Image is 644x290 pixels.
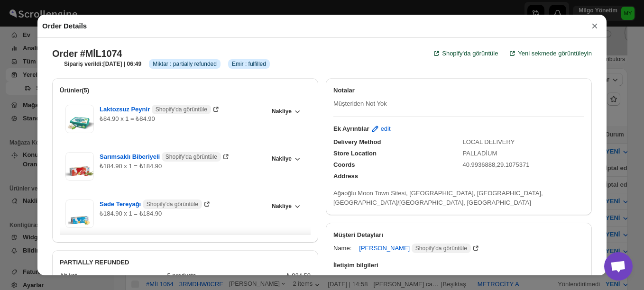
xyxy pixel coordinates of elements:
[266,105,305,118] button: Nakliye
[100,152,221,162] span: Sarımsaklı Biberiyeli
[333,230,584,240] h3: Müşteri Detayları
[52,48,122,59] h2: Order #MİL1074
[286,271,311,281] div: ₺ 824.50
[42,21,87,31] h2: Order Details
[442,49,498,58] span: Shopify'da görüntüle
[463,161,530,168] span: 40.9936888,29.1075371
[100,199,202,209] span: Sade Tereyağı
[153,60,217,68] span: Miktar : partially refunded
[103,61,141,67] b: [DATE] | 06:49
[415,245,467,252] span: Shopify'da görüntüle
[359,245,480,252] a: [PERSON_NAME] Shopify'da görüntüle
[64,60,141,68] h3: Sipariş verildi:
[333,150,377,157] span: Store Location
[272,108,292,115] span: Nakliye
[100,163,162,170] span: ₺184.90 x 1 = ₺184.90
[167,271,279,281] div: 5 products
[518,49,592,58] span: Yeni sekmede görüntüleyin
[463,138,515,145] span: LOCAL DELIVERY
[365,121,396,136] button: edit
[381,124,391,134] span: edit
[60,258,311,267] h2: PARTIALLY REFUNDED
[588,19,602,33] button: ×
[100,153,230,160] a: Sarımsaklı Biberiyeli Shopify'da görüntüle
[100,200,212,208] a: Sade Tereyağı Shopify'da görüntüle
[463,150,497,157] span: PALLADİUM
[156,106,207,113] span: Shopify'da görüntüle
[166,153,217,161] span: Shopify'da görüntüle
[100,106,221,113] a: Laktozsuz Peynir Shopify'da görüntüle
[502,46,598,61] button: Yeni sekmede görüntüleyin
[147,200,198,208] span: Shopify'da görüntüle
[333,124,369,134] b: Ek Ayrıntılar
[333,172,358,180] span: Address
[333,161,355,168] span: Coords
[100,210,162,217] span: ₺184.90 x 1 = ₺184.90
[333,100,387,107] span: Müşteriden Not Yok
[328,271,454,286] a: [EMAIL_ADDRESS][DOMAIN_NAME]
[344,274,448,283] span: [EMAIL_ADDRESS][DOMAIN_NAME]
[65,152,94,181] img: Item
[272,202,292,210] span: Nakliye
[333,244,351,253] div: Name:
[333,261,584,270] h3: İletişim bilgileri
[60,86,311,95] h2: Ürünler(5)
[333,138,381,145] span: Delivery Method
[65,105,94,133] img: Item
[100,115,155,122] span: ₺84.90 x 1 = ₺84.90
[604,252,633,281] div: Açık sohbet
[272,155,292,163] span: Nakliye
[266,199,305,213] button: Nakliye
[100,105,211,114] span: Laktozsuz Peynir
[359,244,471,253] span: [PERSON_NAME]
[333,190,543,206] span: Ağaoğlu Moon Town Sitesi, [GEOGRAPHIC_DATA], [GEOGRAPHIC_DATA], [GEOGRAPHIC_DATA]/[GEOGRAPHIC_DAT...
[333,87,355,94] b: Notalar
[426,46,504,61] a: Shopify'da görüntüle
[266,152,305,165] button: Nakliye
[232,60,266,68] span: Emir : fulfilled
[60,271,160,281] div: Alt kat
